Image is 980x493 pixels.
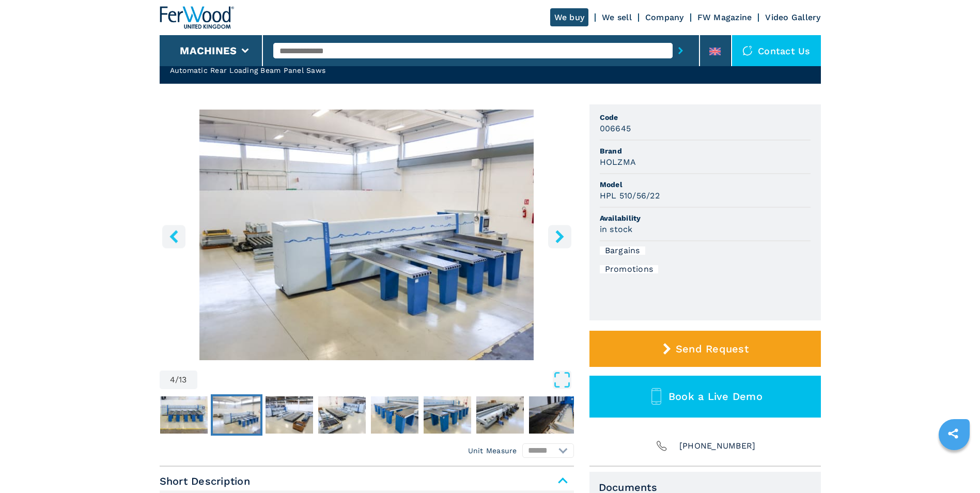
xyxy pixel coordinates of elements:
[371,396,418,434] img: d6431822e9a1f3d08fd8708c734394ee
[424,396,471,434] img: 357190936255c8cba5a43e19e9455455
[529,396,577,434] img: d9e7845063505090db3d407b92c6fac6
[936,446,972,485] iframe: Chat
[105,394,520,436] nav: Thumbnail Navigation
[318,396,366,434] img: c00c036e118c3bdefad891a0db9abb63
[602,12,632,22] a: We sell
[600,156,636,168] h3: HOLZMA
[200,371,571,389] button: Open Fullscreen
[697,12,752,22] a: FW Magazine
[160,110,574,360] div: Go to Slide 4
[476,396,524,434] img: 114d85c7348b030f6a1ba9820eaa9c0b
[474,394,526,436] button: Go to Slide 9
[673,39,689,63] button: submit-button
[316,394,368,436] button: Go to Slide 6
[600,122,631,134] h3: 006645
[548,225,571,248] button: right-button
[160,6,234,29] img: Ferwood
[679,439,756,453] span: [PHONE_NUMBER]
[676,343,749,355] span: Send Request
[211,394,262,436] button: Go to Slide 4
[179,376,187,384] span: 13
[765,12,820,22] a: Video Gallery
[369,394,421,436] button: Go to Slide 7
[158,394,210,436] button: Go to Slide 3
[600,246,645,255] div: Bargains
[589,376,821,418] button: Book a Live Demo
[175,376,179,384] span: /
[213,396,260,434] img: edd60458fd1a62a941338b9adb617b37
[170,376,175,384] span: 4
[600,265,659,273] div: Promotions
[668,390,763,403] span: Book a Live Demo
[742,45,753,56] img: Contact us
[600,146,811,156] span: Brand
[600,223,633,235] h3: in stock
[600,190,660,202] h3: HPL 510/56/22
[162,225,185,248] button: left-button
[527,394,579,436] button: Go to Slide 10
[160,396,208,434] img: 7abf6221e04faabd2c3a6593366ec728
[732,35,821,66] div: Contact us
[160,110,574,360] img: Automatic Rear Loading Beam Panel Saws HOLZMA HPL 510/56/22
[266,396,313,434] img: 23538ff90c946a54ae99ef0fcbb63c6c
[940,421,966,446] a: sharethis
[170,65,339,75] h2: Automatic Rear Loading Beam Panel Saws
[160,472,574,490] span: Short Description
[600,179,811,190] span: Model
[589,331,821,367] button: Send Request
[550,8,589,26] a: We buy
[600,213,811,223] span: Availability
[468,445,517,456] em: Unit Measure
[655,439,669,453] img: Phone
[600,112,811,122] span: Code
[263,394,315,436] button: Go to Slide 5
[422,394,473,436] button: Go to Slide 8
[645,12,684,22] a: Company
[180,44,237,57] button: Machines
